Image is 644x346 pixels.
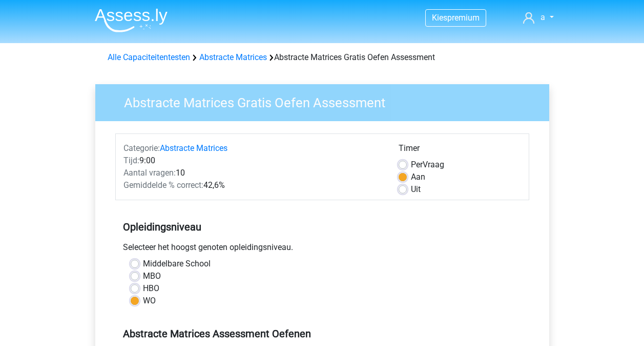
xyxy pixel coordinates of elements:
[143,295,156,307] label: WO
[116,179,391,191] div: 42,6%
[411,160,423,169] span: Per
[160,143,227,153] a: Abstracte Matrices
[411,183,421,196] label: Uit
[199,52,267,62] a: Abstracte Matrices
[143,282,159,295] label: HBO
[426,11,486,25] a: Kiespremium
[115,241,529,258] div: Selecteer het hoogst genoten opleidingsniveau.
[411,159,444,171] label: Vraag
[112,91,542,111] h3: Abstracte Matrices Gratis Oefen Assessment
[123,180,203,190] span: Gemiddelde % correct:
[143,270,161,282] label: MBO
[432,13,447,23] span: Kies
[116,155,391,167] div: 9:00
[116,167,391,179] div: 10
[123,156,139,165] span: Tijd:
[447,13,480,23] span: premium
[123,217,522,237] h5: Opleidingsniveau
[123,143,160,153] span: Categorie:
[123,168,176,178] span: Aantal vragen:
[541,12,545,22] span: a
[95,8,168,32] img: Assessly
[123,328,522,340] h5: Abstracte Matrices Assessment Oefenen
[143,258,211,270] label: Middelbare School
[108,52,190,62] a: Alle Capaciteitentesten
[103,51,541,64] div: Abstracte Matrices Gratis Oefen Assessment
[399,142,521,159] div: Timer
[411,171,425,183] label: Aan
[519,11,557,24] a: a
